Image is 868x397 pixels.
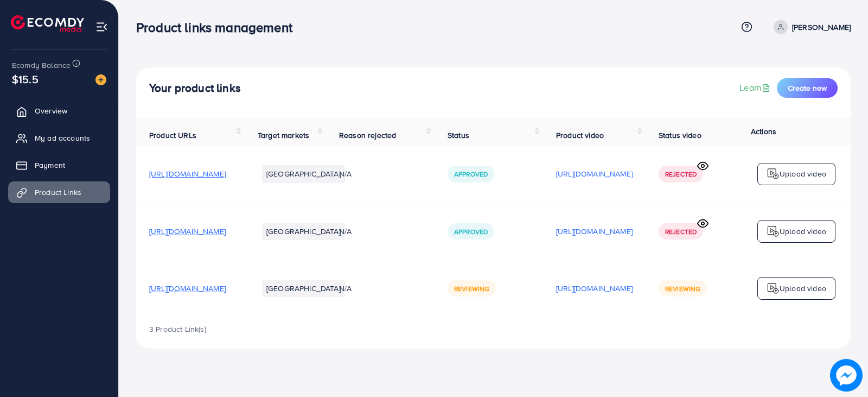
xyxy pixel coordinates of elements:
p: Upload video [780,282,826,295]
a: Product Links [8,181,110,203]
h4: Your product links [149,81,241,95]
p: Upload video [780,225,826,238]
p: [URL][DOMAIN_NAME] [556,225,633,238]
button: Create new [777,78,838,98]
span: Reviewing [454,284,489,293]
span: Product Links [35,187,81,198]
p: [URL][DOMAIN_NAME] [556,282,633,295]
span: [URL][DOMAIN_NAME] [149,168,226,179]
a: [PERSON_NAME] [769,20,851,34]
li: [GEOGRAPHIC_DATA] [262,280,345,297]
span: Status [448,130,469,141]
span: Approved [454,169,488,179]
span: Reviewing [665,284,700,293]
span: Product video [556,130,604,141]
a: Overview [8,100,110,122]
img: logo [767,282,780,295]
span: Status video [659,130,701,141]
a: My ad accounts [8,127,110,149]
span: Product URLs [149,130,196,141]
span: Target markets [258,130,309,141]
a: Payment [8,154,110,176]
span: My ad accounts [35,133,90,143]
img: logo [767,167,780,180]
span: $15.5 [12,71,39,87]
img: menu [95,21,108,33]
img: logo [11,15,84,32]
h3: Product links management [136,20,301,35]
img: image [830,359,863,392]
span: Reason rejected [339,130,396,141]
span: [URL][DOMAIN_NAME] [149,226,226,237]
span: Actions [751,126,776,137]
span: Overview [35,105,67,116]
span: Rejected [665,227,697,236]
span: [URL][DOMAIN_NAME] [149,283,226,294]
img: image [95,74,106,85]
li: [GEOGRAPHIC_DATA] [262,223,345,240]
span: Payment [35,160,65,171]
p: [PERSON_NAME] [792,21,851,34]
p: Upload video [780,167,826,180]
span: Ecomdy Balance [12,60,71,71]
li: [GEOGRAPHIC_DATA] [262,165,345,182]
span: N/A [339,168,352,179]
a: Learn [739,81,773,94]
p: [URL][DOMAIN_NAME] [556,167,633,180]
span: N/A [339,226,352,237]
span: Create new [788,83,827,93]
img: logo [767,225,780,238]
span: Rejected [665,169,697,179]
span: N/A [339,283,352,294]
span: Approved [454,227,488,236]
span: 3 Product Link(s) [149,324,206,335]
